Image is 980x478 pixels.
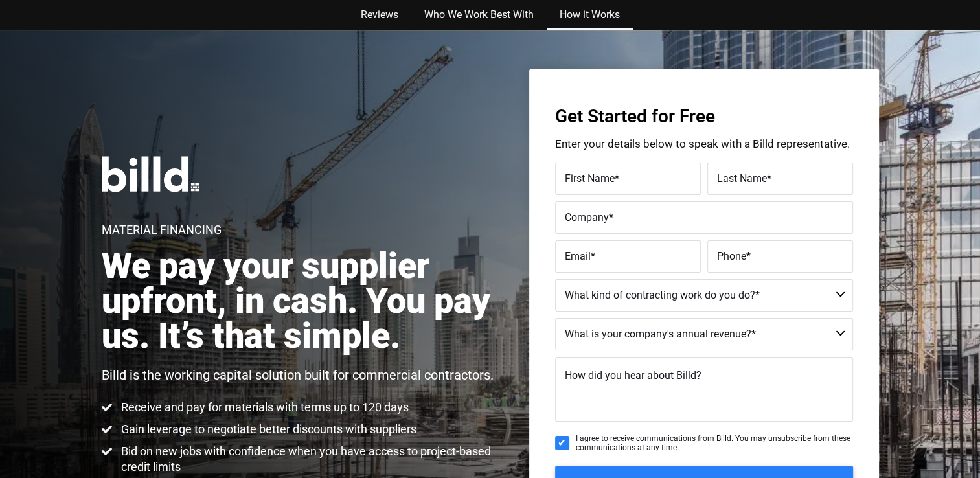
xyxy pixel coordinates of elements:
[102,249,505,354] h2: We pay your supplier upfront, in cash. You pay us. It’s that simple.
[102,224,222,236] h1: Material Financing
[565,250,591,262] span: Email
[118,422,416,437] span: Gain leverage to negotiate better discounts with suppliers
[565,211,609,223] span: Company
[717,172,767,185] span: Last Name
[717,250,746,262] span: Phone
[118,400,409,415] span: Receive and pay for materials with terms up to 120 days
[555,436,569,450] input: I agree to receive communications from Billd. You may unsubscribe from these communications at an...
[565,172,615,185] span: First Name
[102,367,494,383] p: Billd is the working capital solution built for commercial contractors.
[555,139,853,150] p: Enter your details below to speak with a Billd representative.
[555,108,853,126] h3: Get Started for Free
[576,434,853,453] span: I agree to receive communications from Billd. You may unsubscribe from these communications at an...
[118,444,505,475] span: Bid on new jobs with confidence when you have access to project-based credit limits
[565,369,701,381] span: How did you hear about Billd?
